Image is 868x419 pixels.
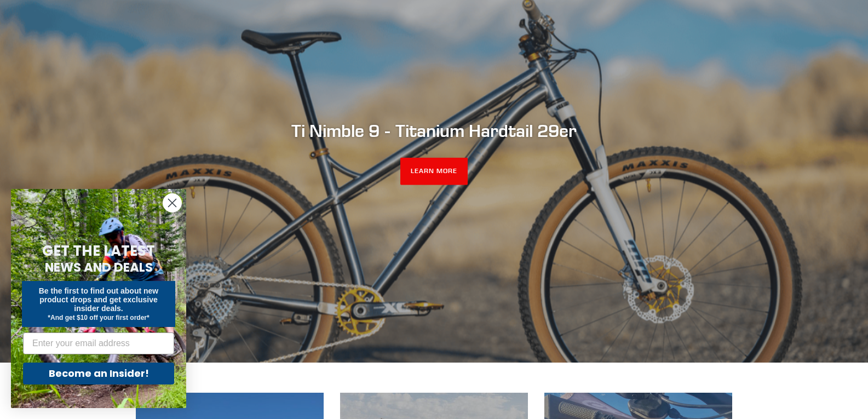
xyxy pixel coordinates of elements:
[136,120,733,141] h2: Ti Nimble 9 - Titanium Hardtail 29er
[163,193,182,213] button: Close dialog
[23,363,174,384] button: Become an Insider!
[42,241,155,261] span: GET THE LATEST
[23,332,174,354] input: Enter your email address
[45,259,153,276] span: NEWS AND DEALS
[39,286,159,313] span: Be the first to find out about new product drops and get exclusive insider deals.
[48,314,149,322] span: *And get $10 off your first order*
[400,158,468,185] a: LEARN MORE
